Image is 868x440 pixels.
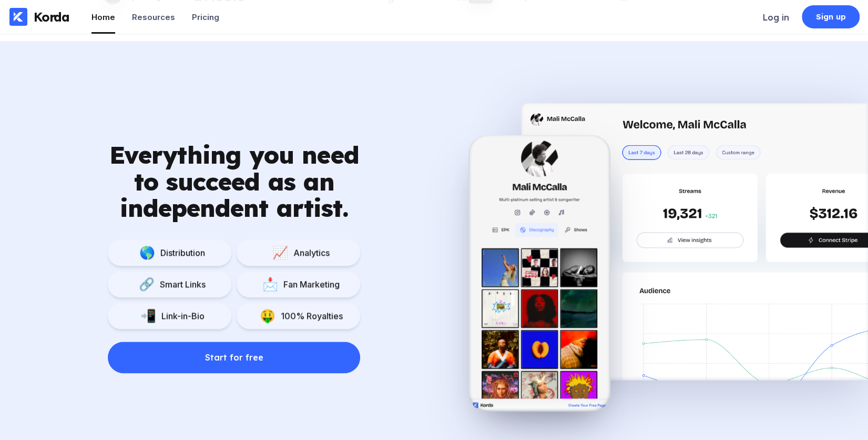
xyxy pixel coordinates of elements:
div: Fan Marketing [278,279,340,289]
div: 🔗 [134,276,155,292]
div: Home [91,12,115,22]
div: Distribution [155,247,205,258]
button: Start for free [108,342,360,373]
div: Log in [763,12,789,23]
a: Sign up [802,5,860,28]
div: 100% Royalties [275,311,343,321]
div: Korda [34,9,69,25]
div: 📩 [257,276,278,292]
a: Start for free [108,329,360,373]
div: Start for free [205,352,263,363]
div: Smart Links [155,279,206,289]
div: Resources [132,12,175,22]
div: Link-in-Bio [156,311,205,321]
div: Everything you need to succeed as an independent artist. [108,142,360,222]
div: 🤑 [254,308,275,323]
div: 🌎 [134,245,155,260]
div: Pricing [192,12,219,22]
div: Analytics [288,247,330,258]
div: 📈 [267,245,288,260]
div: Sign up [816,12,846,22]
div: 📲 [135,308,156,323]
